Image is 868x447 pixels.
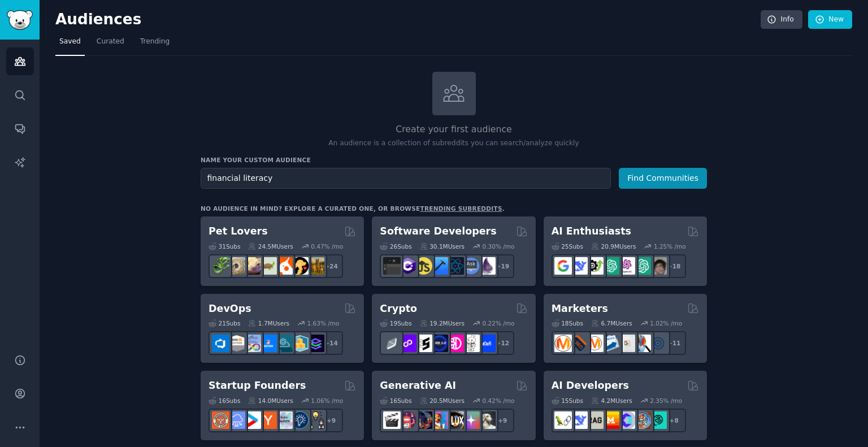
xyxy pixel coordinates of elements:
img: LangChain [554,411,572,429]
div: 0.22 % /mo [483,319,515,327]
img: Rag [586,411,604,429]
img: DevOpsLinks [259,335,277,352]
img: dogbreed [307,257,324,275]
div: + 12 [491,331,514,355]
div: 18 Sub s [552,319,583,327]
div: 19 Sub s [380,319,411,327]
div: 1.63 % /mo [307,319,340,327]
img: startup [244,411,261,429]
img: DeepSeek [570,411,588,429]
img: sdforall [431,411,448,429]
img: OpenSourceAI [618,411,635,429]
h2: Marketers [552,302,608,316]
div: 24.5M Users [248,242,293,250]
div: 4.2M Users [591,397,632,405]
div: 21 Sub s [209,319,240,327]
div: 0.42 % /mo [483,397,515,405]
img: PlatformEngineers [307,335,324,352]
div: 2.35 % /mo [650,397,682,405]
img: AItoolsCatalog [586,257,604,275]
div: No audience in mind? Explore a curated one, or browse . [201,205,505,212]
img: ycombinator [259,411,277,429]
img: defiblockchain [446,335,464,352]
img: dalle2 [399,411,416,429]
img: learnjavascript [415,257,432,275]
div: 0.47 % /mo [311,242,343,250]
h2: DevOps [209,302,251,316]
div: 15 Sub s [552,397,583,405]
div: 1.7M Users [248,319,289,327]
img: AIDevelopersSociety [649,411,667,429]
a: Info [761,10,802,29]
div: 6.7M Users [591,319,632,327]
div: + 18 [662,254,686,278]
h3: Name your custom audience [201,156,707,164]
span: Curated [97,37,124,47]
div: + 24 [319,254,343,278]
div: 1.25 % /mo [654,242,686,250]
img: chatgpt_prompts_ [633,257,651,275]
img: MistralAI [602,411,619,429]
img: MarketingResearch [633,335,651,352]
img: ArtificalIntelligence [649,257,667,275]
a: New [808,10,852,29]
img: DeepSeek [570,257,588,275]
div: 30.1M Users [420,242,465,250]
img: GoogleGeminiAI [554,257,572,275]
img: SaaS [228,411,245,429]
h2: Create your first audience [201,123,707,137]
h2: AI Developers [552,379,629,393]
div: 0.30 % /mo [483,242,515,250]
img: bigseo [570,335,588,352]
img: web3 [431,335,448,352]
img: defi_ [478,335,496,352]
img: GummySearch logo [7,10,33,30]
div: + 19 [491,254,514,278]
a: trending subreddits [420,205,502,212]
div: 16 Sub s [209,397,240,405]
img: ethfinance [383,335,401,352]
h2: Pet Lovers [209,224,268,238]
h2: Audiences [55,11,761,29]
img: azuredevops [212,335,229,352]
div: + 8 [662,409,686,432]
img: chatgpt_promptDesign [602,257,619,275]
div: 16 Sub s [380,397,411,405]
div: 19.2M Users [420,319,465,327]
h2: Startup Founders [209,379,306,393]
img: PetAdvice [291,257,309,275]
img: FluxAI [446,411,464,429]
h2: Crypto [380,302,417,316]
img: deepdream [415,411,432,429]
a: Trending [136,33,173,56]
img: Emailmarketing [602,335,619,352]
p: An audience is a collection of subreddits you can search/analyze quickly [201,138,707,149]
input: Pick a short name, like "Digital Marketers" or "Movie-Goers" [201,168,611,189]
img: Entrepreneurship [291,411,309,429]
span: Trending [140,37,170,47]
img: CryptoNews [462,335,480,352]
span: Saved [59,37,81,47]
img: starryai [462,411,480,429]
h2: Generative AI [380,379,456,393]
img: OpenAIDev [618,257,635,275]
div: 25 Sub s [552,242,583,250]
img: AskComputerScience [462,257,480,275]
img: aws_cdk [291,335,309,352]
img: EntrepreneurRideAlong [212,411,229,429]
img: DreamBooth [478,411,496,429]
div: 20.5M Users [420,397,465,405]
img: elixir [478,257,496,275]
img: cockatiel [275,257,293,275]
img: indiehackers [275,411,293,429]
div: 20.9M Users [591,242,636,250]
h2: AI Enthusiasts [552,224,631,238]
img: turtle [259,257,277,275]
img: herpetology [212,257,229,275]
div: 14.0M Users [248,397,293,405]
a: Saved [55,33,85,56]
a: Curated [93,33,128,56]
img: AskMarketing [586,335,604,352]
div: 1.02 % /mo [650,319,682,327]
img: iOSProgramming [431,257,448,275]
